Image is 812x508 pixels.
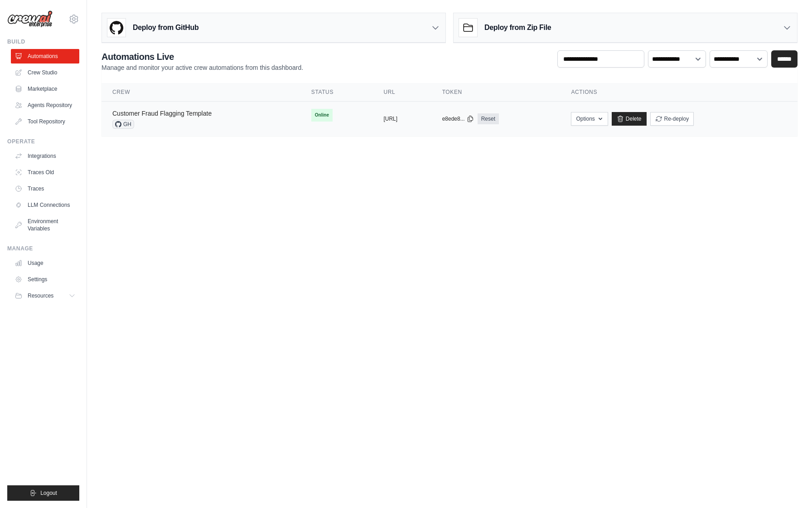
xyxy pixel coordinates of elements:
[612,112,647,126] a: Delete
[478,113,499,124] a: Reset
[107,19,126,37] img: GitHub Logo
[40,489,57,497] span: Logout
[7,485,79,501] button: Logout
[11,49,79,63] a: Automations
[112,110,212,117] a: Customer Fraud Flagging Template
[7,38,79,45] div: Build
[300,83,373,102] th: Status
[11,272,79,287] a: Settings
[11,198,79,212] a: LLM Connections
[431,83,561,102] th: Token
[101,83,300,102] th: Crew
[7,138,79,145] div: Operate
[28,292,53,299] span: Resources
[11,165,79,180] a: Traces Old
[7,245,79,252] div: Manage
[442,115,474,122] button: e8ede8...
[101,63,303,72] p: Manage and monitor your active crew automations from this dashboard.
[11,98,79,112] a: Agents Repository
[650,112,694,126] button: Re-deploy
[101,50,303,63] h2: Automations Live
[372,83,431,102] th: URL
[11,214,79,236] a: Environment Variables
[11,288,79,303] button: Resources
[11,114,79,129] a: Tool Repository
[11,149,79,163] a: Integrations
[11,256,79,270] a: Usage
[133,22,198,33] h3: Deploy from GitHub
[7,10,53,28] img: Logo
[484,22,551,33] h3: Deploy from Zip File
[311,109,333,122] span: Online
[11,65,79,80] a: Crew Studio
[560,83,797,102] th: Actions
[112,120,134,129] span: GH
[11,181,79,196] a: Traces
[11,82,79,96] a: Marketplace
[571,112,608,126] button: Options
